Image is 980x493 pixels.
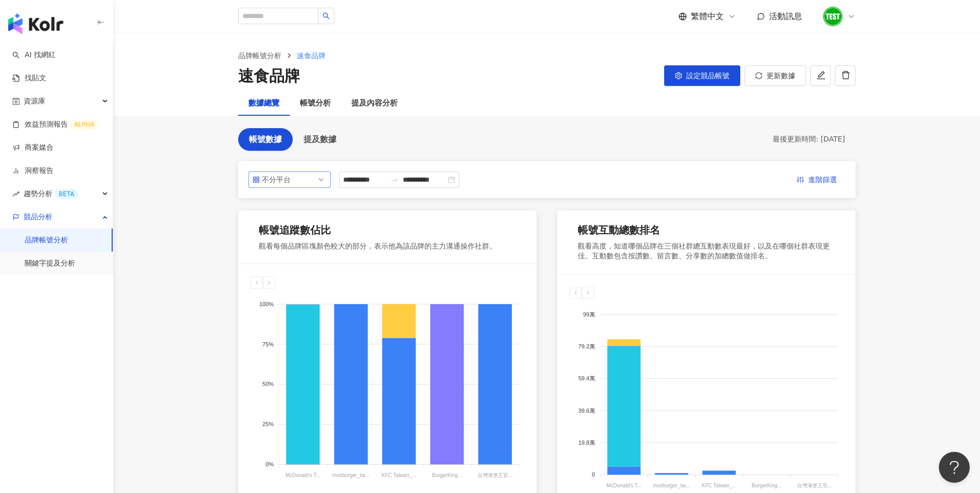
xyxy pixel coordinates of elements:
[259,223,331,237] div: 帳號追蹤數佔比
[24,90,45,113] span: 資源庫
[262,421,274,428] tspan: 25%
[259,241,496,252] div: 觀看每個品牌區塊顏色較大的部分，表示他為該品牌的主力溝通操作社群。
[796,483,831,488] tspan: 台灣漢堡王官...
[578,343,595,349] tspan: 79.2萬
[578,375,595,381] tspan: 59.4萬
[12,166,54,176] a: 洞察報告
[606,483,641,488] tspan: McDonald's T...
[55,189,78,199] div: BETA
[578,223,660,237] div: 帳號互動總數排名
[583,311,595,318] tspan: 99萬
[12,190,20,198] span: rise
[823,7,843,26] img: unnamed.png
[653,483,690,488] tspan: mosburger_tai...
[578,241,835,261] div: 觀看高度，知道哪個品牌在三個社群總互動數表現最好，以及在哪個社群表現更佳。互動數包含按讚數、留言數、分享數的加總數值做排名。
[297,51,326,60] span: 速食品牌
[578,408,595,414] tspan: 39.6萬
[675,72,682,79] span: setting
[25,258,75,269] a: 關鍵字提及分析
[691,11,724,22] span: 繁體中文
[323,12,330,20] span: search
[592,471,595,478] tspan: 0
[300,97,331,110] div: 帳號分析
[12,50,56,60] a: searchAI 找網紅
[702,483,737,488] tspan: KFC Taiwan_...
[285,472,320,478] tspan: McDonald's T...
[24,205,52,228] span: 競品分析
[262,341,274,347] tspan: 75%
[744,65,806,86] button: 更新數據
[390,175,399,184] span: to
[238,65,300,87] div: 速食品牌
[12,73,46,83] a: 找貼文
[381,472,416,478] tspan: KFC Taiwan_...
[769,11,802,21] span: 活動訊息
[249,135,282,144] span: 帳號數據
[259,301,274,307] tspan: 100%
[25,235,68,245] a: 品牌帳號分析
[12,143,54,153] a: 商案媒合
[304,135,336,144] span: 提及數據
[686,72,729,80] span: 設定競品帳號
[939,452,970,483] iframe: Help Scout Beacon - Open
[390,175,399,184] span: swap-right
[808,172,837,188] span: 進階篩選
[664,65,740,86] button: 設定競品帳號
[578,439,595,446] tspan: 19.8萬
[262,381,274,388] tspan: 50%
[351,97,398,110] div: 提及內容分析
[841,71,850,80] span: delete
[773,134,845,145] div: 最後更新時間: [DATE]
[236,50,283,61] a: 品牌帳號分析
[265,462,274,468] tspan: 0%
[477,472,512,478] tspan: 台灣漢堡王官...
[238,128,293,151] button: 帳號數據
[24,182,78,205] span: 趨勢分析
[816,71,826,80] span: edit
[262,172,295,187] div: 不分平台
[755,72,762,79] span: sync
[248,97,279,110] div: 數據總覽
[767,72,795,80] span: 更新數據
[8,13,63,34] img: logo
[752,483,781,488] tspan: BurgerKing...
[432,472,461,478] tspan: BurgerKing...
[332,472,369,478] tspan: mosburger_tai...
[12,119,98,130] a: 效益預測報告ALPHA
[789,171,845,188] button: 進階篩選
[293,128,347,151] button: 提及數據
